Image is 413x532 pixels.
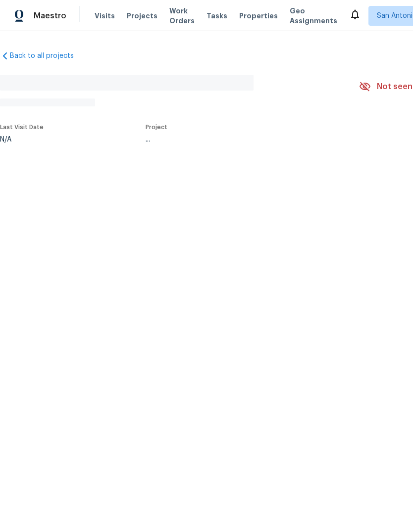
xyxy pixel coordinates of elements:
[169,6,195,26] span: Work Orders
[239,11,278,21] span: Properties
[206,12,227,19] span: Tasks
[95,11,115,21] span: Visits
[146,124,167,130] span: Project
[146,136,336,143] div: ...
[290,6,337,26] span: Geo Assignments
[127,11,157,21] span: Projects
[34,11,66,21] span: Maestro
